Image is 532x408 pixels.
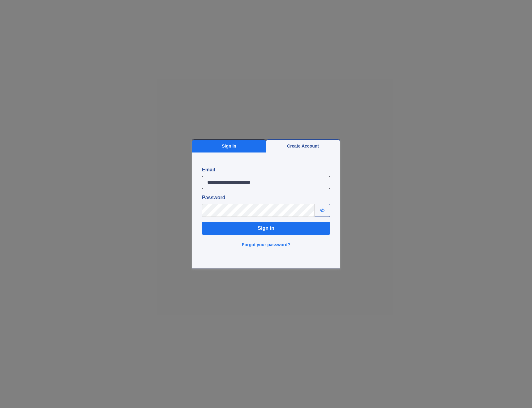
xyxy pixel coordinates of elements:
[315,204,330,217] button: Show password
[238,240,294,250] button: Forgot your password?
[202,166,330,174] label: Email
[202,222,330,235] button: Sign in
[202,194,330,201] label: Password
[266,139,340,152] button: Create Account
[192,139,266,152] button: Sign In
